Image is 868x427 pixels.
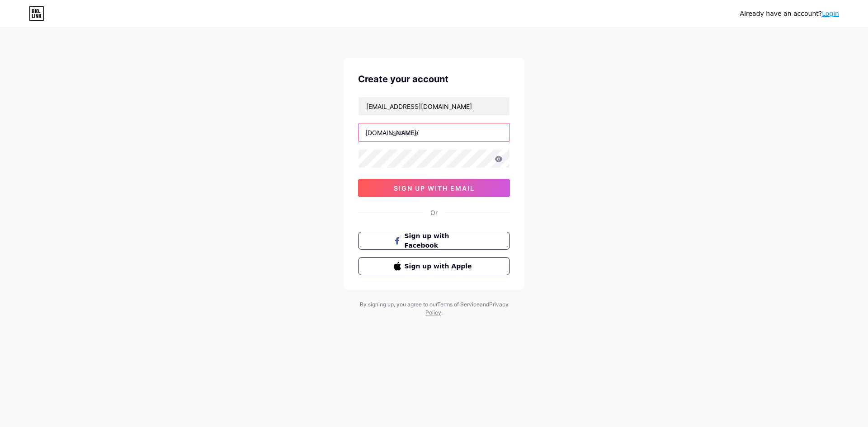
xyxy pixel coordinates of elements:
input: username [359,123,509,141]
span: sign up with email [394,184,475,192]
button: Sign up with Facebook [358,232,510,250]
div: [DOMAIN_NAME]/ [365,128,419,137]
input: Email [359,97,509,115]
button: Sign up with Apple [358,257,510,275]
div: Already have an account? [740,9,839,19]
button: sign up with email [358,179,510,197]
a: Terms of Service [437,301,480,308]
span: Sign up with Facebook [405,231,475,250]
div: Create your account [358,72,510,86]
div: Or [430,208,438,217]
a: Login [822,10,839,17]
span: Sign up with Apple [405,262,475,271]
div: By signing up, you agree to our and . [357,300,511,317]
